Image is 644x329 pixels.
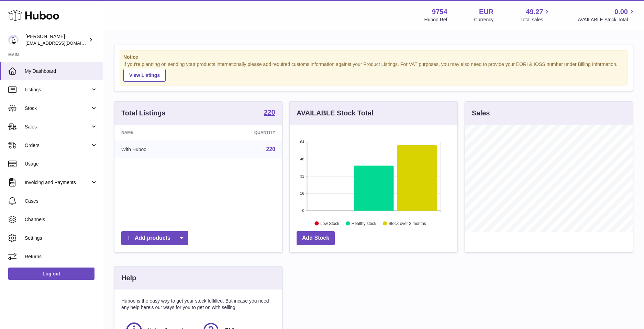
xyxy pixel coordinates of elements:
a: 220 [264,109,275,117]
span: Channels [25,216,98,223]
img: info@fieldsluxury.london [8,35,19,45]
text: Low Stock [320,221,340,226]
text: 64 [300,140,304,144]
h3: Total Listings [121,109,166,118]
span: Returns [25,253,98,260]
text: 16 [300,191,304,195]
span: Usage [25,161,98,167]
strong: Notice [123,54,624,60]
span: Settings [25,235,98,241]
td: With Huboo [114,140,203,158]
text: 32 [300,174,304,178]
a: 0.00 AVAILABLE Stock Total [578,7,636,23]
h3: Help [121,273,136,283]
h3: Sales [472,109,490,118]
span: 0.00 [614,7,628,16]
th: Quantity [203,125,282,140]
a: 220 [266,146,275,152]
div: Huboo Ref [424,16,447,23]
div: [PERSON_NAME] [25,33,87,46]
text: Stock over 2 months [388,221,426,226]
span: [EMAIL_ADDRESS][DOMAIN_NAME] [25,40,101,46]
a: Add products [121,231,188,245]
span: 49.27 [526,7,543,16]
p: Huboo is the easy way to get your stock fulfilled. But incase you need any help here's our ways f... [121,298,275,311]
th: Name [114,125,203,140]
strong: EUR [479,7,493,16]
div: If you're planning on sending your products internationally please add required customs informati... [123,61,624,82]
a: 49.27 Total sales [520,7,551,23]
span: Stock [25,105,90,112]
text: 48 [300,157,304,161]
span: Cases [25,198,98,204]
span: Total sales [520,16,551,23]
strong: 9754 [432,7,447,16]
a: Log out [8,268,95,280]
h3: AVAILABLE Stock Total [297,109,373,118]
span: Listings [25,87,90,93]
div: Currency [474,16,494,23]
span: My Dashboard [25,68,98,75]
text: Healthy stock [352,221,377,226]
span: Invoicing and Payments [25,179,90,186]
text: 0 [302,208,304,213]
span: Orders [25,142,90,149]
strong: 220 [264,109,275,116]
span: AVAILABLE Stock Total [578,16,636,23]
a: View Listings [123,69,166,82]
a: Add Stock [297,231,335,245]
span: Sales [25,124,90,130]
